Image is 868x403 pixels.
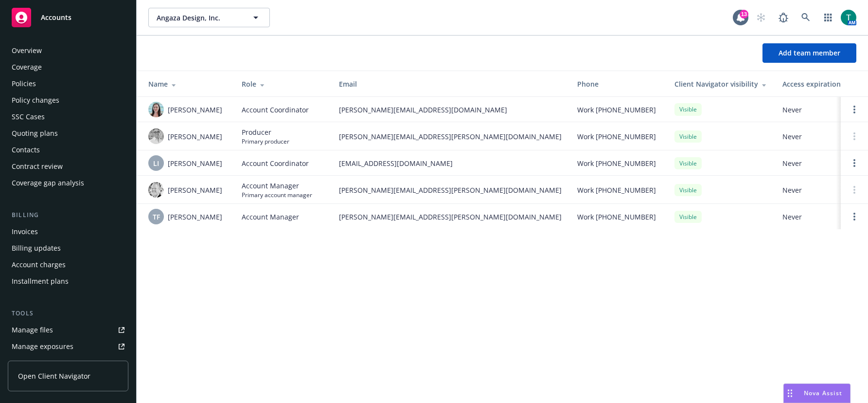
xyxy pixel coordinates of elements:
[242,191,312,199] span: Primary account manager
[8,322,128,338] a: Manage files
[796,8,815,27] a: Search
[8,309,128,318] div: Tools
[779,48,840,57] span: Add team member
[242,79,323,89] div: Role
[242,158,309,168] span: Account Coordinator
[12,159,63,174] div: Contract review
[153,212,160,222] span: TF
[12,175,84,191] div: Coverage gap analysis
[12,109,45,125] div: SSC Cases
[8,43,128,58] a: Overview
[8,76,128,92] a: Policies
[674,79,767,89] div: Client Navigator visibility
[242,127,289,137] span: Producer
[12,126,58,141] div: Quoting plans
[168,131,222,142] span: [PERSON_NAME]
[674,103,702,115] div: Visible
[339,158,562,168] span: [EMAIL_ADDRESS][DOMAIN_NAME]
[849,211,860,222] a: Open options
[8,126,128,141] a: Quoting plans
[242,181,312,191] span: Account Manager
[8,59,128,75] a: Coverage
[339,212,562,222] span: [PERSON_NAME][EMAIL_ADDRESS][PERSON_NAME][DOMAIN_NAME]
[12,257,66,273] div: Account charges
[12,142,40,158] div: Contacts
[339,105,562,115] span: [PERSON_NAME][EMAIL_ADDRESS][DOMAIN_NAME]
[12,274,69,289] div: Installment plans
[8,4,128,31] a: Accounts
[774,8,793,27] a: Report a Bug
[8,142,128,158] a: Contacts
[577,185,656,195] span: Work [PHONE_NUMBER]
[849,157,860,169] a: Open options
[168,158,222,168] span: [PERSON_NAME]
[157,13,241,23] span: Angaza Design, Inc.
[168,212,222,222] span: [PERSON_NAME]
[8,175,128,191] a: Coverage gap analysis
[8,109,128,125] a: SSC Cases
[8,224,128,239] a: Invoices
[762,43,856,63] button: Add team member
[12,59,42,75] div: Coverage
[577,79,659,89] div: Phone
[8,257,128,273] a: Account charges
[577,131,656,142] span: Work [PHONE_NUMBER]
[339,79,562,89] div: Email
[242,137,289,146] span: Primary producer
[12,339,73,354] div: Manage exposures
[339,131,562,142] span: [PERSON_NAME][EMAIL_ADDRESS][PERSON_NAME][DOMAIN_NAME]
[18,371,90,381] span: Open Client Navigator
[783,384,850,403] button: Nova Assist
[148,128,164,144] img: photo
[8,210,128,220] div: Billing
[242,105,309,115] span: Account Coordinator
[148,79,226,89] div: Name
[242,212,299,222] span: Account Manager
[41,14,71,21] span: Accounts
[818,8,838,27] a: Switch app
[12,224,38,239] div: Invoices
[740,10,748,18] div: 13
[12,322,53,338] div: Manage files
[8,339,128,354] a: Manage exposures
[12,240,61,256] div: Billing updates
[577,212,656,222] span: Work [PHONE_NUMBER]
[8,274,128,289] a: Installment plans
[12,92,59,108] div: Policy changes
[841,10,856,25] img: photo
[751,8,771,27] a: Start snowing
[674,157,702,169] div: Visible
[577,105,656,115] span: Work [PHONE_NUMBER]
[849,104,860,115] a: Open options
[8,92,128,108] a: Policy changes
[168,185,222,195] span: [PERSON_NAME]
[784,384,796,403] div: Drag to move
[674,130,702,143] div: Visible
[153,158,159,168] span: LI
[674,211,702,223] div: Visible
[674,184,702,196] div: Visible
[339,185,562,195] span: [PERSON_NAME][EMAIL_ADDRESS][PERSON_NAME][DOMAIN_NAME]
[168,105,222,115] span: [PERSON_NAME]
[804,389,842,397] span: Nova Assist
[12,76,36,92] div: Policies
[577,158,656,168] span: Work [PHONE_NUMBER]
[148,8,270,27] button: Angaza Design, Inc.
[8,240,128,256] a: Billing updates
[8,159,128,174] a: Contract review
[148,182,164,198] img: photo
[148,102,164,117] img: photo
[12,43,42,58] div: Overview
